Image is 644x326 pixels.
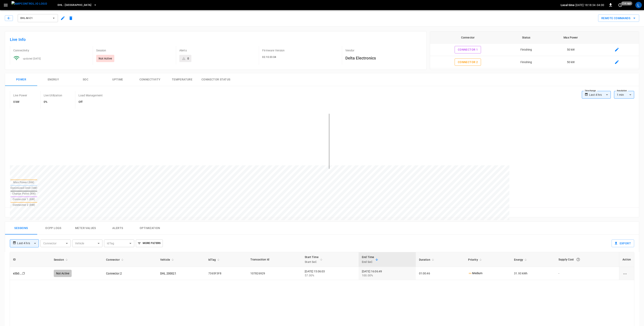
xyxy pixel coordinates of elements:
[617,2,623,8] button: set refresh interval
[5,73,37,86] button: Power
[362,259,374,264] p: End SoC
[37,73,69,86] button: Energy
[506,56,547,69] td: Finishing
[468,257,483,262] span: Priority
[622,271,631,275] div: charging session options
[247,252,301,267] th: Transaction Id
[13,48,90,52] p: Connectivity
[589,91,611,99] div: Last 4 hrs
[136,240,163,247] button: More Filters
[558,256,616,263] div: Supply Cost
[547,31,594,44] th: Max Power
[18,14,58,22] button: DHL-M-C1
[362,255,374,264] div: End Time
[179,48,256,52] p: Alerts
[430,31,506,44] th: Connector
[23,57,41,60] span: updated [DATE]
[506,44,547,56] td: Finishing
[262,48,339,52] p: Firmware Version
[305,255,324,264] span: Start TimeStart SoC
[612,240,634,247] button: Export
[99,56,112,60] p: Not Active
[37,222,69,235] button: Ocpp logs
[78,93,103,97] p: Load Management
[106,257,125,262] span: Connector
[160,257,175,262] span: Vehicle
[134,222,166,235] button: Optimization
[419,257,436,262] span: Duration
[69,222,102,235] button: Meter Values
[619,252,634,267] th: Action
[187,56,189,60] div: 0
[44,100,62,104] h6: 0%
[13,93,27,97] p: Live Power
[514,257,528,262] span: Energy
[69,73,102,86] button: SOC
[96,48,172,52] p: Session
[345,48,422,52] p: Vendor
[430,31,639,68] table: connector table
[547,56,594,69] td: 50 kW
[44,93,62,97] p: Live Utilization
[506,31,547,44] th: Status
[102,73,134,86] button: Uptime
[455,58,481,66] button: Connector 2
[166,73,198,86] button: Temperature
[208,257,221,262] span: IdTag
[614,91,634,99] div: 1 min
[575,256,582,263] button: The cost of your charging session based on your supply rates
[102,222,134,235] button: Alerts
[585,89,596,92] label: Time Range
[17,240,39,247] div: Last 4 hrs
[20,16,50,21] span: DHL-M-C1
[198,73,233,86] button: Connector Status
[635,2,642,8] div: profile-icon
[598,15,639,22] button: Remote Commands
[621,1,632,5] span: 2 m ago
[56,1,98,9] button: DHL - [GEOGRAPHIC_DATA]
[134,73,166,86] button: Connectivity
[305,259,319,264] p: Start SoC
[345,55,422,61] h6: Delta Electronics
[10,252,51,267] th: ID
[10,36,422,43] h6: Live Info
[455,46,481,53] button: Connector 1
[362,255,379,264] span: End TimeEnd SoC
[561,3,575,7] p: Local time
[10,252,634,280] table: sessions table
[547,44,594,56] td: 50 kW
[305,255,319,264] div: Start Time
[575,3,604,7] p: [DATE] 18:18:34 -04:00
[78,100,103,104] h6: Off
[13,100,27,104] h6: 0 kW
[11,1,47,6] img: ampcontrol.io logo
[617,89,627,92] label: Resolution
[598,15,639,22] div: remote commands options
[58,3,92,7] span: DHL - [GEOGRAPHIC_DATA]
[54,257,69,262] span: Session
[262,56,276,58] span: 02.10.03.04
[5,222,37,235] button: Sessions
